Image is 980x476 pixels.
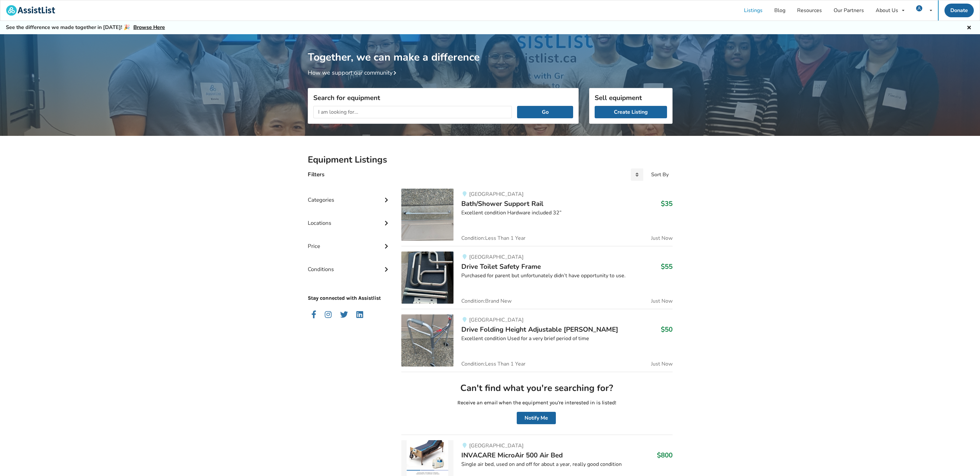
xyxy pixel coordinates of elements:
h2: Equipment Listings [308,154,673,166]
div: Price [308,230,391,253]
a: Listings [738,0,768,21]
h3: $55 [661,262,673,271]
img: assistlist-logo [6,5,55,16]
a: Our Partners [828,0,870,21]
div: Categories [308,183,391,207]
h3: $800 [657,451,673,459]
span: [GEOGRAPHIC_DATA] [469,191,524,198]
a: bathroom safety-drive toilet safety frame[GEOGRAPHIC_DATA]Drive Toilet Safety Frame$55Purchased f... [401,246,672,309]
h3: Sell equipment [595,94,667,102]
span: [GEOGRAPHIC_DATA] [469,442,524,449]
input: I am looking for... [313,106,512,118]
div: Purchased for parent but unfortunately didn’t have opportunity to use. [461,272,672,280]
span: Just Now [651,361,673,367]
a: bathroom safety-bath/shower support rail[GEOGRAPHIC_DATA]Bath/Shower Support Rail$35Excellent con... [401,189,672,246]
div: Single air bed, used on and off for about a year, really good condition [461,461,672,468]
div: Locations [308,207,391,230]
span: Drive Toilet Safety Frame [461,262,541,271]
button: Go [517,106,573,118]
button: Notify Me [517,412,556,424]
a: Resources [791,0,828,21]
h3: $50 [661,325,673,334]
a: Create Listing [595,106,667,118]
span: Just Now [651,298,673,304]
p: Receive an email when the equipment you're interested in is listed! [407,399,667,407]
h1: Together, we can make a difference [308,34,673,64]
span: Bath/Shower Support Rail [461,199,543,208]
a: Donate [944,4,974,17]
div: Excellent condition Hardware included 32” [461,209,672,217]
p: Stay connected with Assistlist [308,276,391,302]
div: About Us [876,8,898,13]
img: mobility-drive folding height adjustable walker [401,314,453,367]
div: Sort By [651,172,669,177]
h3: $35 [661,199,673,208]
div: Excellent condition Used for a very brief period of time [461,335,672,342]
img: bathroom safety-bath/shower support rail [401,189,453,241]
img: bathroom safety-drive toilet safety frame [401,252,453,304]
span: Condition: Less Than 1 Year [461,236,526,241]
span: [GEOGRAPHIC_DATA] [469,253,524,261]
a: Browse Here [133,24,165,31]
span: INVACARE MicroAir 500 Air Bed [461,451,563,460]
img: user icon [916,5,922,11]
span: Just Now [651,236,673,241]
span: Condition: Brand New [461,298,512,304]
h3: Search for equipment [313,94,573,102]
a: How we support our community [308,69,399,77]
a: Blog [768,0,791,21]
span: [GEOGRAPHIC_DATA] [469,316,524,324]
a: mobility-drive folding height adjustable walker [GEOGRAPHIC_DATA]Drive Folding Height Adjustable ... [401,309,672,372]
span: Drive Folding Height Adjustable [PERSON_NAME] [461,325,618,334]
div: Conditions [308,253,391,276]
h5: See the difference we made together in [DATE]! 🎉 [6,24,165,31]
h2: Can't find what you're searching for? [407,382,667,394]
h4: Filters [308,171,324,178]
span: Condition: Less Than 1 Year [461,361,526,367]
